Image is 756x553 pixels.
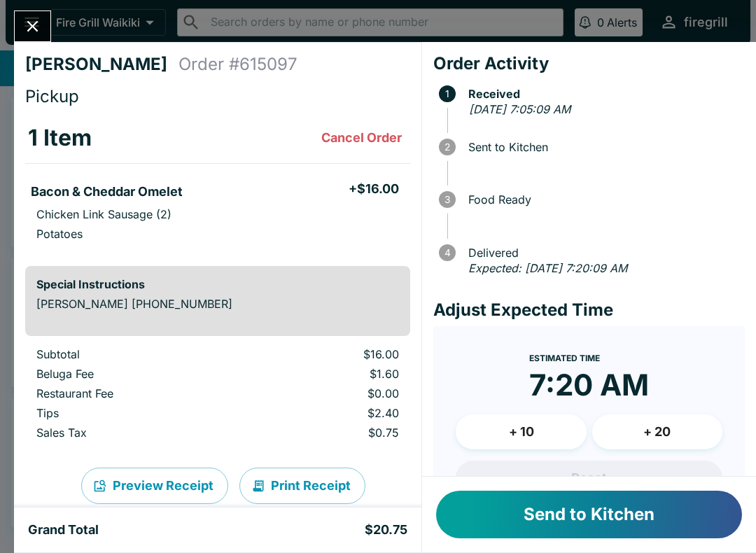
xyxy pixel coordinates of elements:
[529,353,600,363] span: Estimated Time
[36,426,234,440] p: Sales Tax
[461,141,745,153] span: Sent to Kitchen
[239,468,365,504] button: Print Receipt
[444,141,450,153] text: 2
[36,367,234,381] p: Beluga Fee
[529,367,649,403] time: 7:20 AM
[349,181,399,197] h5: + $16.00
[36,386,234,400] p: Restaurant Fee
[25,86,79,106] span: Pickup
[257,347,400,361] p: $16.00
[25,347,410,445] table: orders table
[257,386,400,400] p: $0.00
[468,261,627,275] em: Expected: [DATE] 7:20:09 AM
[365,521,407,538] h5: $20.75
[444,247,451,258] text: 4
[25,113,410,255] table: orders table
[36,207,171,221] p: Chicken Link Sausage (2)
[31,183,183,200] h5: Bacon & Cheddar Omelet
[461,193,745,206] span: Food Ready
[461,246,745,259] span: Delivered
[433,53,745,74] h4: Order Activity
[257,426,400,440] p: $0.75
[592,414,722,449] button: + 20
[445,88,449,99] text: 1
[436,491,742,538] button: Send to Kitchen
[461,87,745,100] span: Received
[316,124,407,152] button: Cancel Order
[36,227,83,241] p: Potatoes
[15,11,50,41] button: Close
[36,347,234,361] p: Subtotal
[36,277,399,291] h6: Special Instructions
[257,406,400,420] p: $2.40
[469,102,570,116] em: [DATE] 7:05:09 AM
[28,124,92,152] h3: 1 Item
[456,414,586,449] button: + 10
[36,297,399,311] p: [PERSON_NAME] [PHONE_NUMBER]
[81,468,228,504] button: Preview Receipt
[36,406,234,420] p: Tips
[178,54,297,75] h4: Order # 615097
[25,54,178,75] h4: [PERSON_NAME]
[444,194,450,205] text: 3
[28,521,99,538] h5: Grand Total
[433,300,745,321] h4: Adjust Expected Time
[257,367,400,381] p: $1.60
